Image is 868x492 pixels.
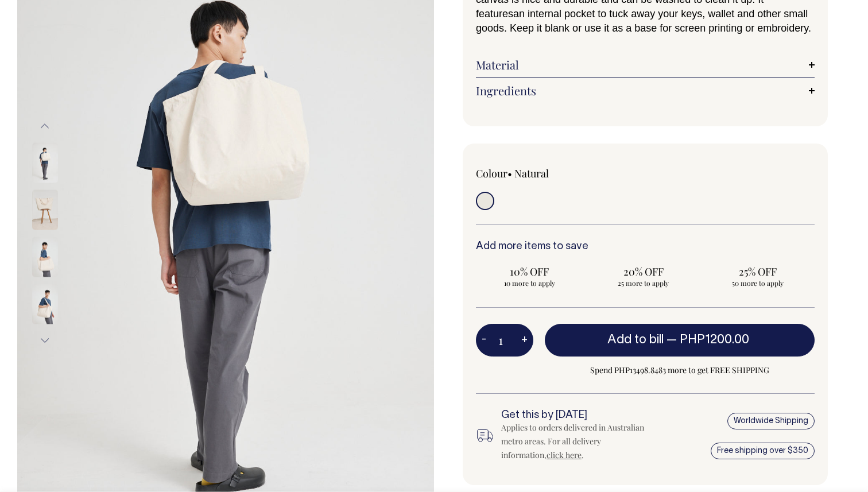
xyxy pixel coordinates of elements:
[476,261,583,291] input: 10% OFF 10 more to apply
[476,329,492,352] button: -
[36,327,53,353] button: Next
[514,166,549,180] label: Natural
[476,84,815,98] a: Ingredients
[710,278,805,288] span: 50 more to apply
[666,334,752,346] span: —
[32,237,58,277] img: natural
[507,166,512,180] span: •
[482,265,578,278] span: 10% OFF
[596,278,692,288] span: 25 more to apply
[476,166,611,180] div: Colour
[482,278,578,288] span: 10 more to apply
[501,421,661,462] div: Applies to orders delivered in Australian metro areas. For all delivery information, .
[476,241,815,253] h6: Add more items to save
[596,265,692,278] span: 20% OFF
[607,334,664,346] span: Add to bill
[501,410,661,421] h6: Get this by [DATE]
[545,363,815,377] span: Spend PHP13498.8483 more to get FREE SHIPPING
[710,265,805,278] span: 25% OFF
[545,324,815,356] button: Add to bill —PHP1200.00
[704,261,811,291] input: 25% OFF 50 more to apply
[547,450,582,460] a: click here
[590,261,697,291] input: 20% OFF 25 more to apply
[680,334,749,346] span: PHP1200.00
[36,114,53,140] button: Previous
[32,284,58,324] img: natural
[476,8,811,34] span: an internal pocket to tuck away your keys, wallet and other small goods. Keep it blank or use it ...
[32,142,58,183] img: natural
[476,58,815,72] a: Material
[516,329,533,352] button: +
[32,189,58,230] img: natural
